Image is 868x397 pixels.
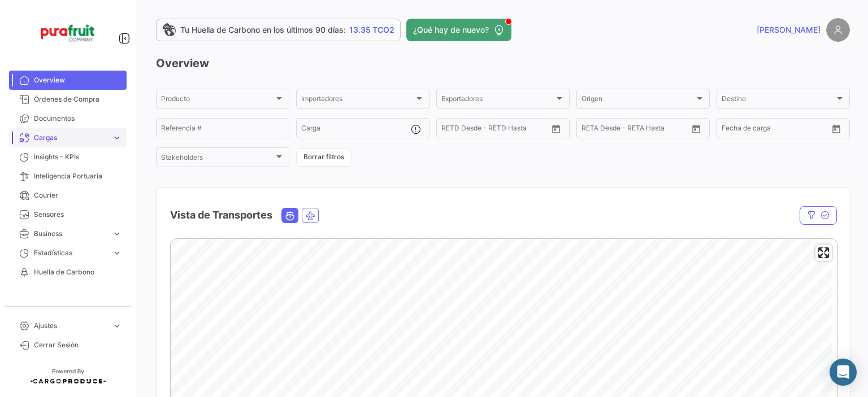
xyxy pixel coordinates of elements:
span: Stakeholders [161,155,274,163]
span: Importadores [301,97,414,104]
a: Sensores [9,205,127,224]
img: Logo+PuraFruit.png [40,14,96,53]
button: Borrar filtros [296,148,351,167]
button: Open calendar [548,120,565,137]
span: Sensores [34,210,122,220]
a: Tu Huella de Carbono en los últimos 90 días:13.35 TCO2 [156,19,401,41]
span: Documentos [34,114,122,124]
span: Huella de Carbono [34,267,122,277]
span: ¿Qué hay de nuevo? [413,24,489,36]
span: Overview [34,75,122,85]
input: Desde [581,126,602,134]
a: Documentos [9,109,127,128]
span: Courier [34,190,122,200]
h4: Vista de Transportes [170,207,272,223]
span: Tu Huella de Carbono en los últimos 90 días: [180,24,346,36]
input: Desde [441,126,462,134]
div: Abrir Intercom Messenger [830,359,857,386]
span: 13.35 TCO2 [349,24,394,36]
span: expand_more [112,229,122,239]
input: Hasta [750,126,801,134]
a: Courier [9,186,127,205]
button: Enter fullscreen [815,245,832,261]
a: Órdenes de Compra [9,90,127,109]
h3: Overview [156,55,850,71]
span: Producto [161,97,274,104]
span: [PERSON_NAME] [757,24,821,36]
span: Inteligencia Portuaria [34,171,122,181]
input: Desde [722,126,742,134]
span: Estadísticas [34,248,107,258]
button: Open calendar [828,120,845,137]
button: ¿Qué hay de nuevo? [406,19,511,41]
span: Insights - KPIs [34,152,122,162]
button: Ocean [282,208,298,223]
span: Business [34,229,107,239]
span: Cerrar Sesión [34,340,122,350]
a: Overview [9,71,127,90]
input: Hasta [470,126,520,134]
a: Inteligencia Portuaria [9,167,127,186]
a: Insights - KPIs [9,147,127,167]
button: Open calendar [688,120,705,137]
button: Air [302,208,318,223]
input: Hasta [610,126,661,134]
span: expand_more [112,321,122,331]
a: Huella de Carbono [9,263,127,282]
span: expand_more [112,133,122,143]
img: placeholder-user.png [826,18,850,42]
span: Destino [722,97,835,104]
span: Órdenes de Compra [34,94,122,104]
span: Ajustes [34,321,107,331]
span: Exportadores [441,97,554,104]
span: Cargas [34,133,107,143]
span: Origen [581,97,695,104]
span: expand_more [112,248,122,258]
